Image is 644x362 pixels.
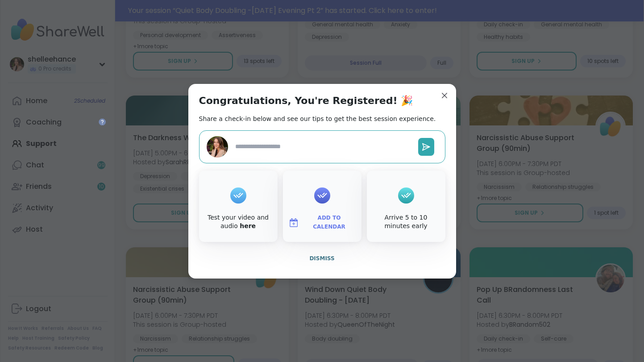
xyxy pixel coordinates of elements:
[240,222,256,229] a: here
[303,214,356,231] span: Add to Calendar
[199,249,445,268] button: Dismiss
[309,255,334,262] span: Dismiss
[288,217,299,228] img: ShareWell Logomark
[285,213,360,232] button: Add to Calendar
[201,213,276,231] div: Test your video and audio
[199,95,413,107] h1: Congratulations, You're Registered! 🎉
[199,114,436,123] h2: Share a check-in below and see our tips to get the best session experience.
[99,118,106,125] iframe: Spotlight
[369,213,444,231] div: Arrive 5 to 10 minutes early
[207,136,228,158] img: shelleehance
